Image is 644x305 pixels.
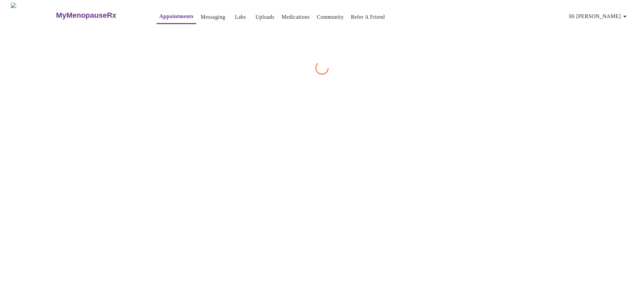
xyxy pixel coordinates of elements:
button: Messaging [198,10,228,24]
button: Refer a Friend [348,10,388,24]
button: Hi [PERSON_NAME] [567,10,632,23]
a: Labs [235,12,246,22]
button: Community [314,10,346,24]
a: Uploads [256,12,275,22]
span: Hi [PERSON_NAME] [569,12,629,21]
button: Medications [279,10,312,24]
a: MyMenopauseRx [55,4,143,27]
a: Refer a Friend [351,12,385,22]
button: Appointments [157,10,196,24]
button: Uploads [253,10,277,24]
a: Appointments [159,12,194,21]
h3: MyMenopauseRx [56,11,116,20]
img: MyMenopauseRx Logo [11,3,55,28]
a: Messaging [201,12,225,22]
a: Community [317,12,344,22]
button: Labs [230,10,251,24]
a: Medications [281,12,310,22]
